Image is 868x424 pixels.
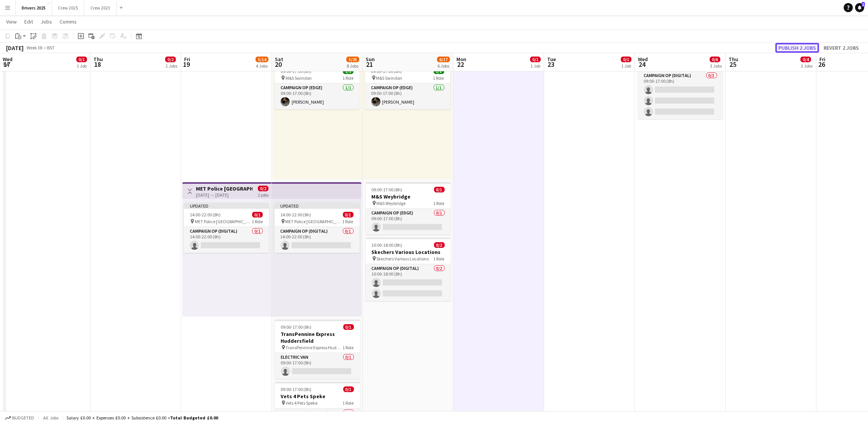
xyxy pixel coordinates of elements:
[801,63,813,69] div: 3 Jobs
[855,3,864,12] a: 1
[343,400,354,406] span: 1 Role
[366,238,451,301] app-job-card: 10:00-18:00 (8h)0/2Skechers Various Locations Skechers Various Locations1 RoleCampaign Op (Digita...
[366,264,451,301] app-card-role: Campaign Op (Digital)0/210:00-18:00 (8h)
[366,56,375,63] span: Sun
[366,182,451,235] app-job-card: 09:00-17:00 (8h)0/1M&S Weybridge M&S Weybridge1 RoleCampaign Op (Edge)0/109:00-17:00 (8h)
[434,200,445,206] span: 1 Role
[93,56,103,63] span: Thu
[372,242,402,248] span: 10:00-18:00 (8h)
[92,60,103,69] span: 18
[862,2,865,7] span: 1
[729,56,738,63] span: Thu
[275,56,283,63] span: Sat
[4,414,35,422] button: Budgeted
[547,56,556,63] span: Tue
[530,63,540,69] div: 1 Job
[343,212,354,218] span: 0/1
[76,57,87,62] span: 0/1
[184,56,190,63] span: Fri
[710,57,720,62] span: 0/6
[728,60,738,69] span: 25
[183,60,190,69] span: 19
[343,324,354,330] span: 0/1
[366,249,451,255] h3: Skechers Various Locations
[347,63,359,69] div: 8 Jobs
[184,203,269,209] div: Updated
[621,57,631,62] span: 0/1
[365,60,375,69] span: 21
[372,187,402,192] span: 09:00-17:00 (8h)
[433,75,444,81] span: 1 Role
[258,191,268,198] div: 2 jobs
[434,242,445,248] span: 0/2
[638,71,723,119] app-card-role: Campaign Op (Digital)0/309:00-17:00 (8h)
[775,43,819,53] button: Publish 2 jobs
[455,60,466,69] span: 22
[195,219,252,224] span: MET Police [GEOGRAPHIC_DATA]
[47,45,55,50] div: BST
[346,57,359,62] span: 5/25
[343,345,354,350] span: 1 Role
[190,212,221,218] span: 14:00-22:00 (8h)
[365,65,450,109] app-job-card: 09:00-17:00 (8h)1/1 M&S Swindon1 RoleCampaign Op (Edge)1/109:00-17:00 (8h)[PERSON_NAME]
[281,212,311,218] span: 14:00-22:00 (8h)
[818,60,825,69] span: 26
[342,219,354,224] span: 1 Role
[342,75,354,81] span: 1 Role
[41,18,52,25] span: Jobs
[275,393,360,400] h3: Vets 4 Pets Speke
[376,75,402,81] span: M&S Swindon
[6,44,24,52] div: [DATE]
[77,63,87,69] div: 1 Job
[3,56,13,63] span: Wed
[456,56,466,63] span: Mon
[2,60,13,69] span: 17
[437,57,450,62] span: 6/17
[546,60,556,69] span: 23
[377,200,406,206] span: M&S Weybridge
[275,84,360,109] app-card-role: Campaign Op (Edge)1/109:00-17:00 (8h)[PERSON_NAME]
[281,386,312,392] span: 09:00-17:00 (8h)
[165,57,176,62] span: 0/2
[6,18,17,25] span: View
[275,203,360,209] div: Updated
[286,345,343,350] span: TransPennine Express Huddersfield
[286,400,318,406] span: Vets 4 Pets Speke
[38,17,55,27] a: Jobs
[24,18,33,25] span: Edit
[252,219,263,224] span: 1 Role
[275,320,360,379] app-job-card: 09:00-17:00 (8h)0/1TransPennine Express Huddersfield TransPennine Express Huddersfield1 RoleElect...
[377,256,429,262] span: Skechers Various Locations
[52,0,84,15] button: Crew 2025
[258,186,268,191] span: 0/2
[281,324,312,330] span: 09:00-17:00 (8h)
[275,331,360,344] h3: TransPennine Express Huddersfield
[184,203,269,253] app-job-card: Updated14:00-22:00 (8h)0/1 MET Police [GEOGRAPHIC_DATA]1 RoleCampaign Op (Digital)0/114:00-22:00 ...
[434,256,445,262] span: 1 Role
[84,0,117,15] button: Crew 2023
[196,192,253,198] div: [DATE] → [DATE]
[366,209,451,235] app-card-role: Campaign Op (Edge)0/109:00-17:00 (8h)
[275,203,360,253] app-job-card: Updated14:00-22:00 (8h)0/1 MET Police [GEOGRAPHIC_DATA]1 RoleCampaign Op (Digital)0/114:00-22:00 ...
[252,212,263,218] span: 0/1
[25,45,44,50] span: Week 38
[710,63,722,69] div: 3 Jobs
[800,57,811,62] span: 0/4
[437,63,450,69] div: 6 Jobs
[366,193,451,200] h3: M&S Weybridge
[530,57,541,62] span: 0/1
[275,353,360,379] app-card-role: Electric Van0/109:00-17:00 (8h)
[16,0,52,15] button: Drivers 2025
[12,415,34,421] span: Budgeted
[274,60,283,69] span: 20
[42,415,60,421] span: All jobs
[275,65,360,109] div: 09:00-17:00 (8h)1/1 M&S Swindon1 RoleCampaign Op (Edge)1/109:00-17:00 (8h)[PERSON_NAME]
[343,386,354,392] span: 0/1
[286,75,312,81] span: M&S Swindon
[275,227,360,253] app-card-role: Campaign Op (Digital)0/114:00-22:00 (8h)
[286,219,342,224] span: MET Police [GEOGRAPHIC_DATA]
